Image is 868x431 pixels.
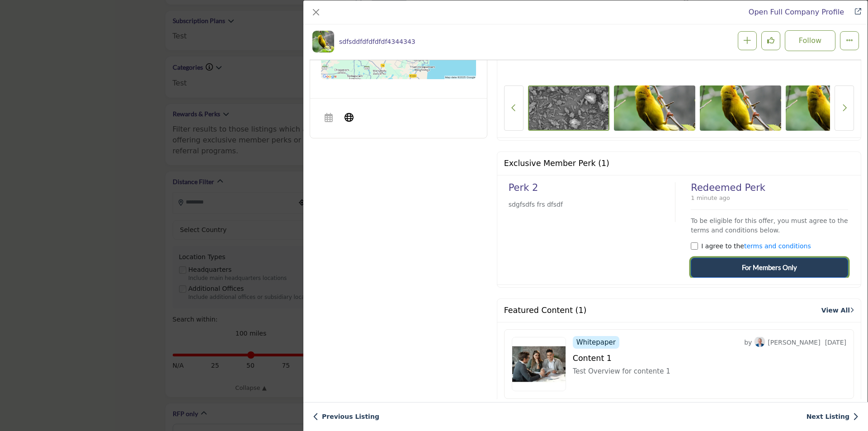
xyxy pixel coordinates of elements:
[573,336,619,349] span: Whitepaper
[573,366,846,377] p: Test Overview for contente 1
[691,216,848,235] p: To be eligible for this offer, you must agree to the terms and conditions below.
[786,85,867,131] img: ghgfh
[749,8,844,16] a: Redirect to sfsdf
[312,30,335,53] img: sfsdf logo
[313,412,379,422] a: Previous Listing
[504,159,609,168] h5: Exclusive Member Perk (1)
[528,85,609,131] img: Sample video
[310,6,322,19] button: Close
[509,200,669,209] p: sdgfsdfs frs dfsdf
[614,85,695,131] img: dfsd
[785,30,835,51] button: Follow
[573,366,846,377] div: <p>Test Overview for contente 1</p>
[807,412,859,422] a: Next Listing
[339,38,415,46] h1: sdfsddfdfdfdfdf4344343
[504,306,587,315] h4: Featured Content (1)
[742,262,797,273] span: For Members Only
[744,337,820,348] p: by [PERSON_NAME]
[573,354,846,363] h5: Content 1
[821,306,854,315] a: View All
[825,338,846,347] span: [DATE]
[691,242,698,250] input: Select Terms & Conditions
[761,31,780,50] button: Like
[573,354,612,363] a: Content 1
[840,31,859,50] button: More Options
[754,336,765,347] img: avtar-image
[849,7,861,18] a: Redirect to sfsdf
[835,85,854,131] button: Next button
[691,258,848,278] button: For Members Only
[504,85,524,131] button: Previous Button
[691,194,848,210] span: 1 minute ago
[701,242,811,251] label: I agree to the
[512,337,566,391] img: No Feature content logo
[700,85,781,131] img: sdf
[509,182,669,194] h2: Perk 2
[691,182,848,194] h2: Redeemed Perk
[744,242,811,250] a: terms and conditions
